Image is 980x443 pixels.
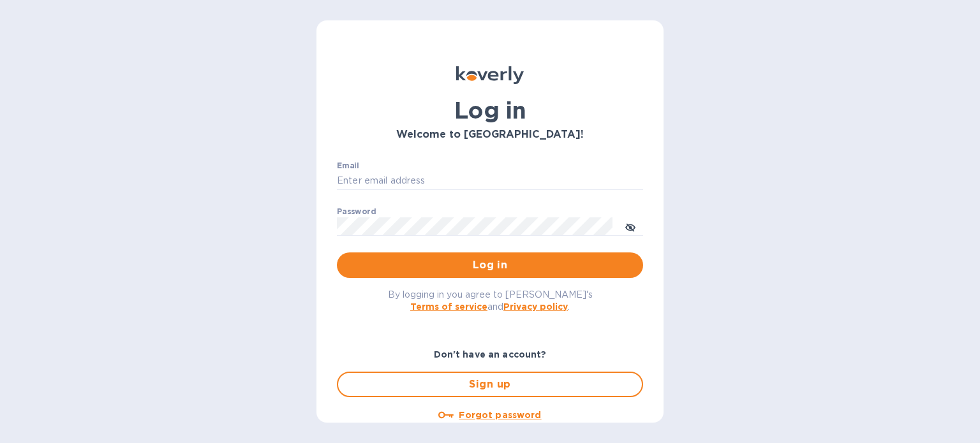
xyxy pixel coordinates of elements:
[337,372,643,397] button: Sign up
[388,289,593,312] span: By logging in you agree to [PERSON_NAME]'s and .
[503,301,568,312] a: Privacy policy
[337,252,643,278] button: Log in
[348,377,632,392] span: Sign up
[434,349,547,359] b: Don't have an account?
[618,214,643,239] button: toggle password visibility
[337,97,643,124] h1: Log in
[337,171,643,191] input: Enter email address
[456,66,524,84] img: Koverly
[459,410,541,420] u: Forgot password
[337,162,359,170] label: Email
[410,301,487,312] a: Terms of service
[337,129,643,141] h3: Welcome to [GEOGRAPHIC_DATA]!
[337,208,376,215] label: Password
[347,258,633,273] span: Log in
